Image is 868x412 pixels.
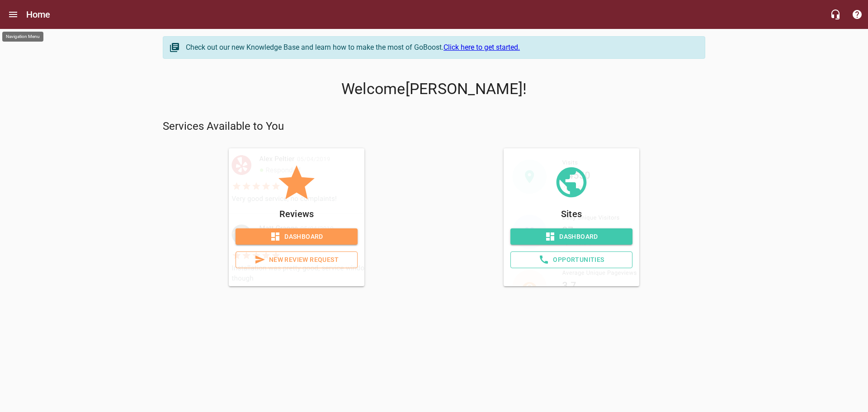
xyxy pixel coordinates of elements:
[443,43,520,52] a: Click here to get started.
[510,251,632,268] a: Opportunities
[236,207,358,221] p: Reviews
[518,254,625,265] span: Opportunities
[510,207,632,221] p: Sites
[825,4,846,25] button: Live Chat
[26,7,51,22] h6: Home
[2,4,24,25] button: Open drawer
[236,228,358,245] a: Dashboard
[163,80,705,98] p: Welcome [PERSON_NAME] !
[186,42,696,53] div: Check out our new Knowledge Base and learn how to make the most of GoBoost.
[236,251,358,268] a: New Review Request
[846,4,868,25] button: Support Portal
[163,119,705,134] p: Services Available to You
[518,231,625,242] span: Dashboard
[510,228,632,245] a: Dashboard
[243,231,350,242] span: Dashboard
[243,254,350,265] span: New Review Request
